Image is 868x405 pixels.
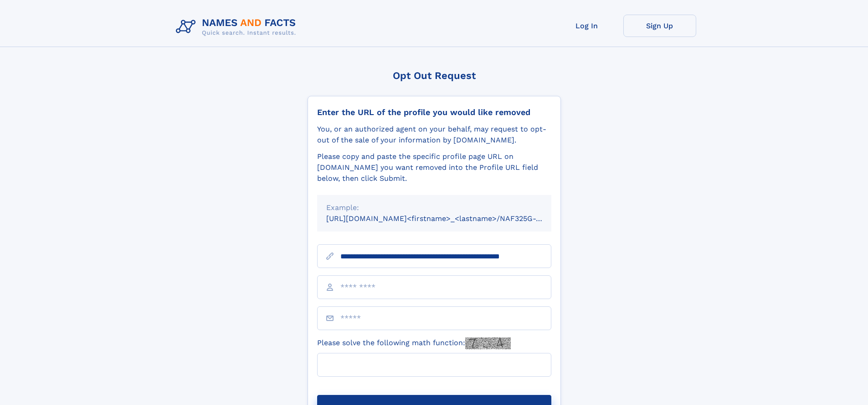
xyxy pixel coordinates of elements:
a: Sign Up [623,15,696,37]
div: You, or an authorized agent on your behalf, may request to opt-out of the sale of your informatio... [317,124,551,146]
div: Please copy and paste the specific profile page URL on [DOMAIN_NAME] you want removed into the Pr... [317,151,551,184]
div: Enter the URL of the profile you would like removed [317,107,551,117]
label: Please solve the following math function: [317,337,511,349]
div: Opt Out Request [308,70,561,81]
img: Logo Names and Facts [172,15,303,39]
div: Example: [326,202,542,213]
a: Log In [550,15,623,37]
small: [URL][DOMAIN_NAME]<firstname>_<lastname>/NAF325G-xxxxxxxx [326,214,569,223]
